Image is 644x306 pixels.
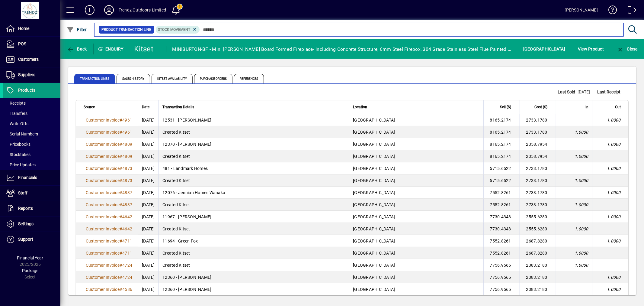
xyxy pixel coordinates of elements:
span: 4711 [122,239,132,243]
span: Location [353,104,367,110]
span: 1.0000 [607,118,621,122]
span: Back [67,47,87,51]
span: Customer Invoice [86,130,120,135]
a: Home [3,21,60,36]
td: [DATE] [138,223,159,235]
a: Suppliers [3,67,60,83]
a: Knowledge Base [604,1,617,21]
span: References [234,74,264,83]
span: Customer Invoice [86,118,120,122]
td: 2383.2180 [520,283,556,295]
span: Financials [18,175,37,180]
a: Customer Invoice#4873 [84,177,134,184]
button: View Product [576,44,605,54]
span: Home [18,26,29,31]
span: Settings [18,221,34,226]
span: Kitset Availability [152,74,193,83]
span: 1.0000 [607,166,621,171]
span: Customer Invoice [86,166,120,171]
td: Created Kitset [159,174,349,187]
a: Settings [3,216,60,232]
td: Created Kitset [159,223,349,235]
a: Customer Invoice#4809 [84,141,134,148]
td: Created Kitset [159,259,349,271]
span: Sales History [117,74,150,83]
span: [GEOGRAPHIC_DATA] [353,202,395,207]
td: 7756.9565 [483,271,520,283]
td: 2358.7954 [520,138,556,150]
span: # [120,166,122,171]
span: 4586 [122,287,132,292]
span: Price Updates [6,162,36,167]
td: 2555.6280 [520,211,556,223]
a: POS [3,37,60,52]
span: Date [142,104,149,110]
span: # [120,202,122,207]
td: 2733.1780 [520,162,556,174]
span: 1.0000 [607,214,621,219]
span: [GEOGRAPHIC_DATA] [353,263,395,268]
td: Created Kitset [159,150,349,162]
span: [GEOGRAPHIC_DATA] [353,287,395,292]
span: 1.0000 [607,239,621,243]
span: Cost ($) [534,104,547,110]
a: Pricebooks [3,139,60,149]
td: 11967 - [PERSON_NAME] [159,211,349,223]
span: [DATE] [578,90,590,94]
span: Stocktakes [6,152,30,157]
span: # [120,178,122,183]
span: Stock movement [158,28,191,32]
td: 7756.9565 [483,283,520,295]
a: Price Updates [3,160,60,170]
span: Customer Invoice [86,275,120,280]
span: 4711 [122,251,132,256]
span: 1.0000 [575,130,589,135]
td: 8165.2174 [483,114,520,126]
span: Transaction Lines [74,74,115,83]
a: Customer Invoice#4961 [84,129,134,135]
td: 12360 - [PERSON_NAME] [159,283,349,295]
td: 7756.9565 [483,259,520,271]
td: 12531 - [PERSON_NAME] [159,114,349,126]
span: Customer Invoice [86,178,120,183]
span: [GEOGRAPHIC_DATA] [353,118,395,122]
td: 2733.1780 [520,126,556,138]
a: Customer Invoice#4724 [84,274,134,281]
td: [DATE] [138,138,159,150]
span: [GEOGRAPHIC_DATA] [353,130,395,135]
a: Customer Invoice#4837 [84,201,134,208]
span: 1.0000 [575,178,589,183]
span: [GEOGRAPHIC_DATA] [353,190,395,195]
a: Customer Invoice#4586 [84,286,134,293]
td: [DATE] [138,271,159,283]
td: 12076 - Jennian Homes Wanaka [159,187,349,199]
span: [GEOGRAPHIC_DATA] [353,154,395,159]
span: 4642 [122,214,132,219]
button: Close [615,44,639,54]
span: Customer Invoice [86,142,120,147]
td: 2358.7954 [520,150,556,162]
a: Customers [3,52,60,67]
span: Out [615,104,621,110]
a: Customer Invoice#4961 [84,117,134,123]
span: # [120,239,122,243]
span: [GEOGRAPHIC_DATA] [353,226,395,231]
span: 4809 [122,154,132,159]
span: [GEOGRAPHIC_DATA] [353,275,395,280]
span: # [120,190,122,195]
span: 4724 [122,275,132,280]
td: 481 - Landmark Homes [159,162,349,174]
div: Kitset [134,44,160,54]
td: 2733.1780 [520,114,556,126]
div: Date [142,104,155,110]
span: Customer Invoice [86,226,120,231]
button: Add [80,5,99,15]
span: Last Sold [558,89,578,95]
span: 4873 [122,166,132,171]
span: 1.0000 [575,154,589,159]
td: [DATE] [138,187,159,199]
span: Staff [18,190,27,195]
td: 12370 - [PERSON_NAME] [159,138,349,150]
span: Package [22,268,38,273]
td: 11694 - Green Fox [159,235,349,247]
